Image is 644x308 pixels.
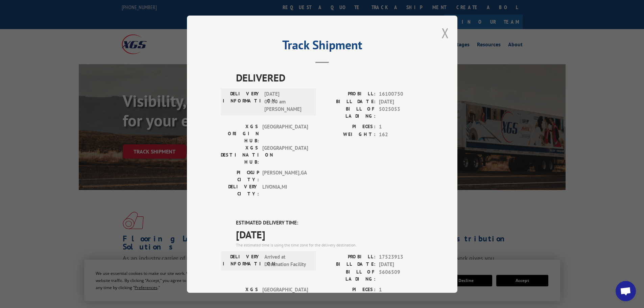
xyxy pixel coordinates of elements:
[379,286,424,293] span: 1
[322,98,376,105] label: BILL DATE:
[236,219,424,227] label: ESTIMATED DELIVERY TIME:
[221,40,424,53] h2: Track Shipment
[221,183,259,197] label: DELIVERY CITY:
[379,131,424,138] span: 162
[379,90,424,98] span: 16100750
[221,123,259,144] label: XGS ORIGIN HUB:
[262,144,308,166] span: [GEOGRAPHIC_DATA]
[262,123,308,144] span: [GEOGRAPHIC_DATA]
[322,131,376,138] label: WEIGHT:
[236,242,424,248] div: The estimated time is using the time zone for the delivery destination.
[223,253,261,268] label: DELIVERY INFORMATION:
[264,90,310,113] span: [DATE] 09:00 am [PERSON_NAME]
[322,253,376,261] label: PROBILL:
[379,123,424,131] span: 1
[322,286,376,293] label: PIECES:
[616,281,636,301] div: Open chat
[379,105,424,120] span: 5025053
[262,183,308,197] span: LIVONIA , MI
[264,253,310,268] span: Arrived at Destination Facility
[322,105,376,120] label: BILL OF LADING:
[262,286,308,307] span: [GEOGRAPHIC_DATA]
[442,24,449,42] button: Close modal
[221,169,259,183] label: PICKUP CITY:
[221,286,259,307] label: XGS ORIGIN HUB:
[262,169,308,183] span: [PERSON_NAME] , GA
[322,90,376,98] label: PROBILL:
[236,227,424,242] span: [DATE]
[322,123,376,131] label: PIECES:
[236,70,424,85] span: DELIVERED
[379,98,424,105] span: [DATE]
[221,144,259,166] label: XGS DESTINATION HUB:
[379,261,424,268] span: [DATE]
[322,261,376,268] label: BILL DATE:
[379,253,424,261] span: 17523913
[379,268,424,282] span: 5606509
[322,268,376,282] label: BILL OF LADING:
[223,90,261,113] label: DELIVERY INFORMATION:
